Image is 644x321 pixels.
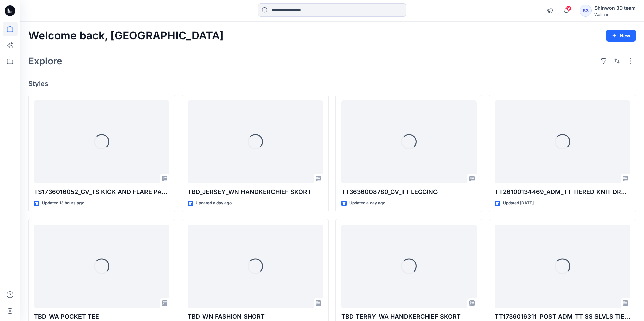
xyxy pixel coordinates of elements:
[594,12,636,17] div: Walmart
[606,30,636,42] button: New
[341,187,477,197] p: TT3636008780_GV_TT LEGGING
[42,200,84,207] p: Updated 13 hours ago
[594,4,636,12] div: Shinwon 3D team
[196,200,232,207] p: Updated a day ago
[495,187,630,197] p: TT26100134469_ADM_TT TIERED KNIT DRESS
[28,80,636,88] h4: Styles
[566,6,571,11] span: 9
[349,200,385,207] p: Updated a day ago
[188,187,323,197] p: TBD_JERSEY_WN HANDKERCHIEF SKORT
[28,56,62,66] h2: Explore
[34,187,169,197] p: TS1736016052_GV_TS KICK AND FLARE PANT
[580,5,592,17] div: S3
[28,30,224,42] h2: Welcome back, [GEOGRAPHIC_DATA]
[503,200,534,207] p: Updated [DATE]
